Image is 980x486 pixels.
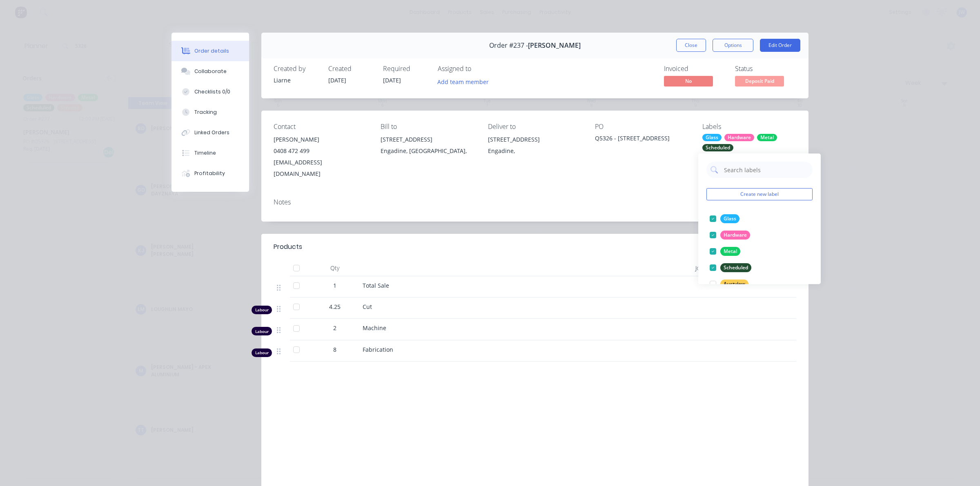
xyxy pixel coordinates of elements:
[363,346,393,353] span: Fabrication
[702,134,722,141] div: Glass
[595,134,689,145] div: Q5326 - [STREET_ADDRESS]
[489,42,528,49] span: Order #237 -
[194,47,229,55] div: Order details
[171,102,249,122] button: Tracking
[381,123,474,131] div: Bill to
[706,262,755,273] button: Scheduled
[488,145,582,157] div: Engadine,
[757,134,777,141] div: Metal
[760,39,800,52] button: Edit Order
[363,324,386,332] span: Machine
[171,143,249,163] button: Timeline
[488,134,582,160] div: [STREET_ADDRESS]Engadine,
[171,61,249,82] button: Collaborate
[171,122,249,143] button: Linked Orders
[274,145,367,157] div: 0408 472 499
[381,134,474,160] div: [STREET_ADDRESS]Engadine, [GEOGRAPHIC_DATA],
[194,149,216,157] div: Timeline
[724,134,754,141] div: Hardware
[363,303,372,311] span: Cut
[735,76,784,86] span: Deposit Paid
[645,260,706,276] div: Job
[438,76,493,87] button: Add team member
[274,76,318,84] div: Liarne
[194,109,217,116] div: Tracking
[383,65,428,73] div: Required
[720,214,739,223] div: Glass
[329,302,341,311] span: 4.25
[488,123,582,131] div: Deliver to
[171,82,249,102] button: Checklists 0/0
[274,198,796,206] div: Notes
[274,123,367,131] div: Contact
[252,306,272,314] div: Labour
[171,41,249,61] button: Order details
[720,231,750,240] div: Hardware
[702,144,733,151] div: Scheduled
[735,65,796,73] div: Status
[383,76,401,84] span: [DATE]
[333,345,336,354] span: 8
[488,134,582,145] div: [STREET_ADDRESS]
[702,123,796,131] div: Labels
[274,242,302,252] div: Products
[706,278,752,290] button: Austview
[676,39,706,52] button: Close
[438,65,519,73] div: Assigned to
[333,324,336,332] span: 2
[595,123,689,131] div: PO
[310,260,359,276] div: Qty
[720,280,748,288] div: Austview
[706,213,743,224] button: Glass
[363,282,389,289] span: Total Sale
[664,65,725,73] div: Invoiced
[381,134,474,145] div: [STREET_ADDRESS]
[723,162,808,178] input: Search labels
[328,76,346,84] span: [DATE]
[381,145,474,157] div: Engadine, [GEOGRAPHIC_DATA],
[252,348,272,357] div: Labour
[713,39,753,52] button: Options
[274,134,367,145] div: [PERSON_NAME]
[194,170,225,177] div: Profitability
[194,129,229,136] div: Linked Orders
[706,246,744,257] button: Metal
[274,157,367,180] div: [EMAIL_ADDRESS][DOMAIN_NAME]
[252,327,272,335] div: Labour
[274,134,367,180] div: [PERSON_NAME]0408 472 499[EMAIL_ADDRESS][DOMAIN_NAME]
[333,281,336,290] span: 1
[706,229,753,241] button: Hardware
[706,188,813,200] button: Create new label
[328,65,373,73] div: Created
[194,88,230,95] div: Checklists 0/0
[664,76,713,86] span: No
[274,65,318,73] div: Created by
[528,42,581,49] span: [PERSON_NAME]
[720,247,740,256] div: Metal
[171,163,249,184] button: Profitability
[194,68,227,75] div: Collaborate
[735,76,784,88] button: Deposit Paid
[720,263,751,272] div: Scheduled
[433,76,493,87] button: Add team member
